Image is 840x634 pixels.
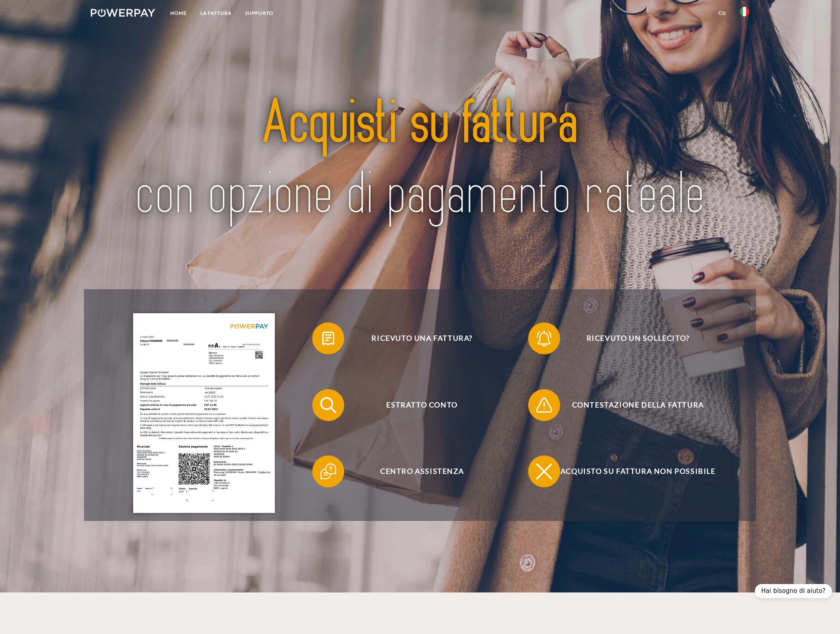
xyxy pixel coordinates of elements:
[528,322,736,354] button: Ricevuto un sollecito?
[534,395,554,415] img: qb_warning.svg
[318,461,338,481] img: qb_help.svg
[312,455,520,487] button: Centro assistenza
[528,389,736,421] button: Contestazione della fattura
[312,322,520,354] button: Ricevuto una fattura?
[540,389,736,421] span: Contestazione della fattura
[540,455,736,487] span: Acquisto su fattura non possibile
[324,455,520,487] span: Centro assistenza
[534,328,554,348] img: qb_bell.svg
[238,6,280,20] a: Supporto
[534,461,554,481] img: qb_close.svg
[755,584,832,598] div: Hai bisogno di aiuto?
[324,322,520,354] span: Ricevuto una fattura?
[124,64,717,257] img: title-powerpay_it.svg
[712,6,733,20] a: CG
[318,395,338,415] img: qb_search.svg
[540,322,736,354] span: Ricevuto un sollecito?
[194,6,238,20] a: LA FATTURA
[324,389,520,421] span: Estratto conto
[164,6,194,20] a: Home
[318,328,338,348] img: qb_bill.svg
[91,9,155,17] img: logo-powerpay-white.svg
[740,7,749,16] img: it
[134,313,275,513] img: single_invoice_powerpay_it.jpg
[528,455,736,487] button: Acquisto su fattura non possibile
[312,389,520,421] button: Estratto conto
